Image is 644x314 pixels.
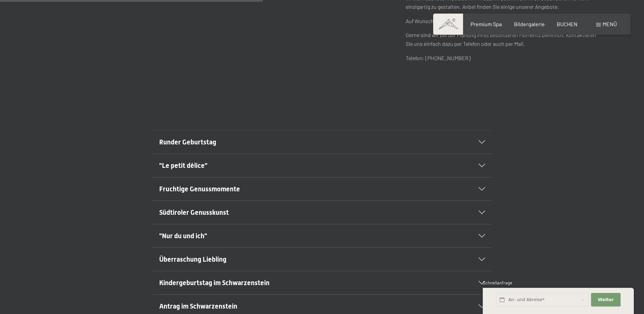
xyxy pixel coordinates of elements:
[406,54,601,63] p: Telefon: [PHONE_NUMBER]
[591,293,620,307] button: Weiter
[406,17,601,25] p: Auf Wunsch kreieren wir Ihnen ein individuelles Paket.
[603,21,617,27] span: Menü
[159,185,240,193] span: Fruchtige Genussmomente
[406,31,601,48] p: Gerne sind wir bei der Planung Ihres besonderen Moments behilflich, kontaktieren Sie uns einfach ...
[159,208,229,216] span: Südtiroler Genusskunst
[557,21,577,27] a: BUCHEN
[514,21,545,27] a: Bildergalerie
[598,297,614,303] span: Weiter
[159,161,207,170] span: "Le petit délice"
[159,255,226,263] span: Überraschung Liebling
[159,302,237,310] span: Antrag im Schwarzenstein
[159,232,207,240] span: "Nur du und ich"
[159,279,270,287] span: Kindergeburtstag im Schwarzenstein
[483,280,512,285] span: Schnellanfrage
[159,138,216,146] span: Runder Geburtstag
[471,21,502,27] a: Premium Spa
